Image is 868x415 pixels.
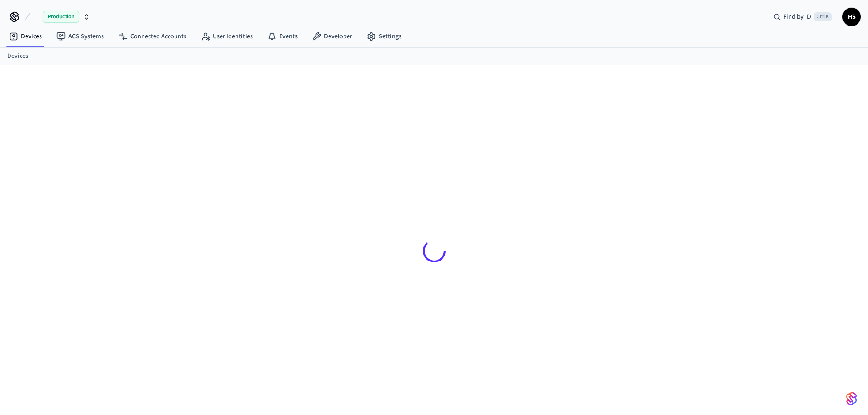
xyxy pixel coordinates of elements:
span: Ctrl K [814,12,832,21]
img: SeamLogoGradient.69752ec5.svg [846,391,857,406]
a: ACS Systems [49,28,111,45]
a: Developer [305,28,360,45]
a: Settings [360,28,409,45]
span: Production [43,11,79,23]
button: HS [842,8,861,26]
a: User Identities [194,28,260,45]
span: HS [843,9,860,25]
a: Devices [7,51,28,61]
a: Devices [2,28,49,45]
a: Events [260,28,305,45]
span: Find by ID [783,12,811,21]
a: Connected Accounts [111,28,194,45]
div: Find by IDCtrl K [766,9,839,25]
